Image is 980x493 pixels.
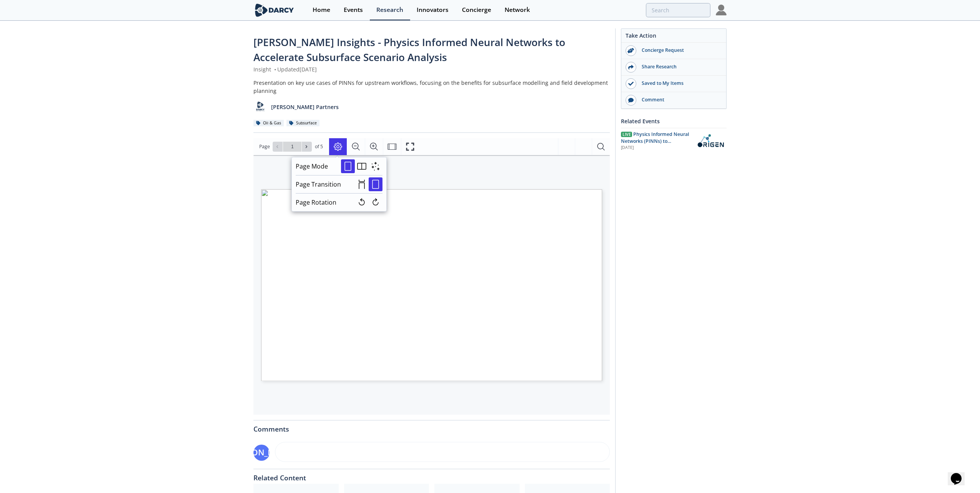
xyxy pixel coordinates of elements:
[253,469,610,481] div: Related Content
[636,63,722,70] div: Share Research
[253,35,565,64] span: [PERSON_NAME] Insights - Physics Informed Neural Networks to Accelerate Subsurface Scenario Analysis
[253,120,284,127] div: Oil & Gas
[636,47,722,54] div: Concierge Request
[253,420,610,433] div: Comments
[253,445,270,461] div: [PERSON_NAME]
[344,7,363,13] div: Events
[313,7,330,13] div: Home
[253,3,295,17] img: logo-wide.svg
[646,3,710,17] input: Advanced Search
[505,7,530,13] div: Network
[253,79,610,95] div: Presentation on key use cases of PINNs for upstream workflows, focusing on the benefits for subsu...
[716,5,727,15] img: Profile
[621,131,689,159] span: Physics Informed Neural Networks (PINNs) to Accelerate Subsurface Scenario Analysis
[621,132,632,137] span: Live
[271,103,339,111] p: [PERSON_NAME] Partners
[253,65,610,73] div: Insight Updated [DATE]
[286,120,319,127] div: Subsurface
[621,145,689,151] div: [DATE]
[636,96,722,103] div: Comment
[376,7,403,13] div: Research
[694,134,727,147] img: OriGen.AI
[417,7,449,13] div: Innovators
[621,131,727,151] a: Live Physics Informed Neural Networks (PINNs) to Accelerate Subsurface Scenario Analysis [DATE] O...
[948,462,972,485] iframe: chat widget
[273,66,277,73] span: •
[462,7,491,13] div: Concierge
[621,114,727,128] div: Related Events
[621,31,726,43] div: Take Action
[636,80,722,87] div: Saved to My Items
